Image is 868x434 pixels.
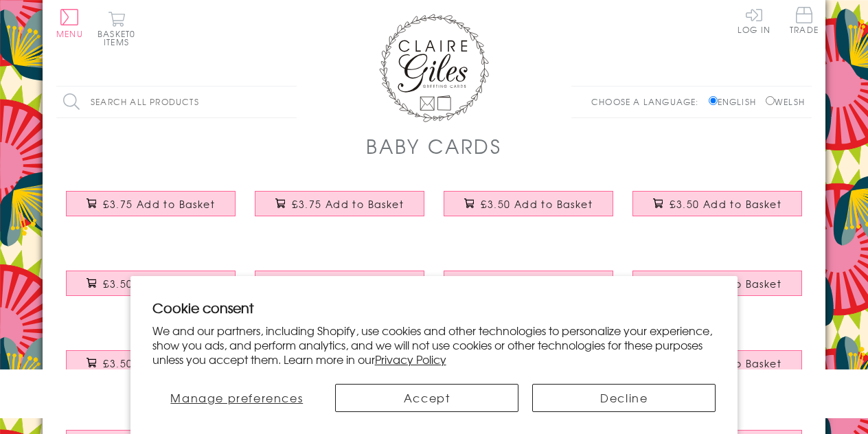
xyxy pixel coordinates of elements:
span: £3.75 Add to Basket [292,197,404,211]
button: £3.50 Add to Basket [66,350,236,376]
input: English [709,96,718,105]
button: Manage preferences [152,384,321,412]
button: £3.50 Add to Basket [444,271,614,296]
button: £3.50 Add to Basket [255,271,425,296]
span: £3.50 Add to Basket [103,277,215,290]
a: Baby Christening Card, Blue Stars, Embellished with a padded star £3.50 Add to Basket [623,181,812,240]
span: 0 items [104,27,135,48]
a: Privacy Policy [375,351,446,367]
span: £3.50 Add to Basket [481,197,593,211]
a: Baby Card, Blue Shoes, Baby Boy, Congratulations, Embossed and Foiled text £3.50 Add to Basket [56,340,245,399]
a: Baby Card, On your naming day with love, Embellished with a padded star £3.50 Add to Basket [245,260,434,319]
span: Menu [56,27,83,40]
label: Welsh [766,95,805,108]
button: £3.50 Add to Basket [632,271,803,296]
a: Baby Naming Card, Pink Stars, Embellished with a shiny padded star £3.50 Add to Basket [56,260,245,319]
button: Accept [335,384,518,412]
h1: Baby Cards [366,132,502,160]
button: Basket0 items [98,11,135,46]
button: Decline [532,384,716,412]
input: Welsh [766,96,775,105]
h2: Cookie consent [152,298,716,317]
span: Manage preferences [170,389,303,406]
a: Baby Christening Card, Pink Hearts, fabric butterfly Embellished £3.50 Add to Basket [434,181,623,240]
button: £3.50 Add to Basket [632,191,803,216]
button: £3.50 Add to Basket [444,191,614,216]
button: £3.50 Add to Basket [66,271,236,296]
span: £3.75 Add to Basket [103,197,215,211]
a: Baby Card, Colour Dots, Mum and Dad to Be Good Luck, Embellished with pompoms £3.75 Add to Basket [245,181,434,240]
span: £3.50 Add to Basket [670,197,781,211]
button: Menu [56,9,83,38]
input: Search [283,87,297,117]
a: Baby Card, Pink Shoes, Baby Girl, Congratulations, Embossed and Foiled text £3.50 Add to Basket [623,260,812,319]
input: Search all products [56,87,297,117]
button: £3.75 Add to Basket [66,191,236,216]
span: Trade [790,7,819,34]
span: £3.50 Add to Basket [103,356,215,370]
img: Claire Giles Greetings Cards [379,14,489,122]
a: Trade [790,7,819,36]
p: We and our partners, including Shopify, use cookies and other technologies to personalize your ex... [152,323,716,366]
label: English [709,95,763,108]
a: Baby Card, Pink Flowers, Baby Girl, Embossed and Foiled text £3.50 Add to Basket [434,260,623,319]
a: Log In [738,7,770,34]
a: Baby Card, Flowers, Leaving to Have a Baby Good Luck, Embellished with pompoms £3.75 Add to Basket [56,181,245,240]
button: £3.75 Add to Basket [255,191,425,216]
p: Choose a language: [591,95,706,108]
